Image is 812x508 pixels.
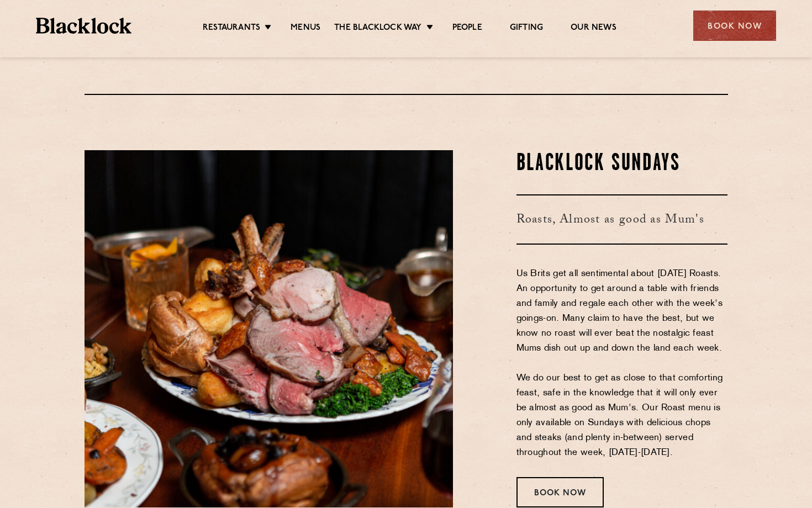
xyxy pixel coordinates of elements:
h3: Roasts, Almost as good as Mum's [516,194,728,245]
a: Restaurants [203,23,260,35]
a: People [452,23,482,35]
div: Book Now [693,10,776,41]
a: The Blacklock Way [334,23,421,35]
img: BL_Textured_Logo-footer-cropped.svg [36,18,131,34]
a: Gifting [510,23,543,35]
p: Us Brits get all sentimental about [DATE] Roasts. An opportunity to get around a table with frien... [516,267,728,461]
a: Our News [571,23,616,35]
a: Menus [291,23,320,35]
div: Book Now [516,477,604,507]
h2: Blacklock Sundays [516,150,728,178]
